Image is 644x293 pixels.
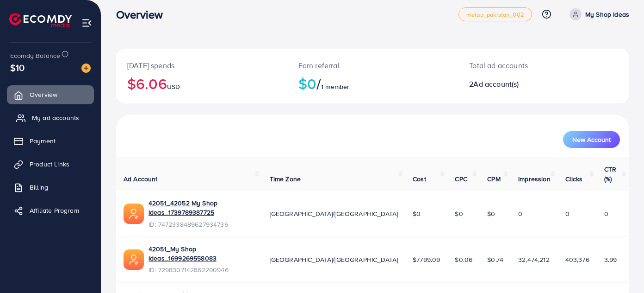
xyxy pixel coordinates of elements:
[565,174,583,184] span: Clicks
[7,201,94,220] a: Affiliate Program
[270,174,301,184] span: Time Zone
[466,12,524,18] span: metap_pakistan_002
[32,113,79,122] span: My ad accounts
[7,155,94,173] a: Product Links
[149,265,255,274] span: ID: 7298307142862290946
[149,220,255,229] span: ID: 7472338489627934736
[149,244,255,263] a: 42051_My Shop Ideas_1699269558083
[518,255,550,264] span: 32,474,212
[604,209,608,218] span: 0
[321,82,349,91] span: 1 member
[30,183,48,192] span: Billing
[487,209,495,218] span: $0
[7,178,94,197] a: Billing
[473,79,519,89] span: Ad account(s)
[10,61,25,74] span: $10
[565,209,570,218] span: 0
[604,255,617,264] span: 3.99
[604,165,616,183] span: CTR (%)
[7,132,94,150] a: Payment
[30,90,57,99] span: Overview
[458,7,532,21] a: metap_pakistan_002
[413,174,426,184] span: Cost
[455,255,472,264] span: $0.06
[413,209,421,218] span: $0
[469,60,575,71] p: Total ad accounts
[30,159,69,169] span: Product Links
[167,82,180,91] span: USD
[298,60,447,71] p: Earn referral
[563,131,620,148] button: New Account
[270,209,398,218] span: [GEOGRAPHIC_DATA]/[GEOGRAPHIC_DATA]
[572,136,611,143] span: New Account
[487,255,503,264] span: $0.74
[469,80,575,89] h2: 2
[30,206,79,215] span: Affiliate Program
[7,85,94,104] a: Overview
[81,18,92,28] img: menu
[565,255,589,264] span: 403,376
[127,75,276,92] h2: $6.06
[124,174,158,184] span: Ad Account
[127,60,276,71] p: [DATE] spends
[81,64,91,73] img: image
[585,9,629,20] p: My Shop Ideas
[413,255,440,264] span: $7799.09
[518,209,522,218] span: 0
[7,108,94,127] a: My ad accounts
[298,75,447,92] h2: $0
[455,174,467,184] span: CPC
[487,174,500,184] span: CPM
[149,198,255,217] a: 42051_42052 My Shop Ideas_1739789387725
[566,8,629,20] a: My Shop Ideas
[270,255,398,264] span: [GEOGRAPHIC_DATA]/[GEOGRAPHIC_DATA]
[605,251,637,286] iframe: Chat
[518,174,551,184] span: Impression
[316,73,321,94] span: /
[10,51,60,60] span: Ecomdy Balance
[455,209,463,218] span: $0
[116,8,170,21] h3: Overview
[124,249,144,270] img: ic-ads-acc.e4c84228.svg
[124,204,144,224] img: ic-ads-acc.e4c84228.svg
[30,136,56,146] span: Payment
[9,13,72,27] img: logo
